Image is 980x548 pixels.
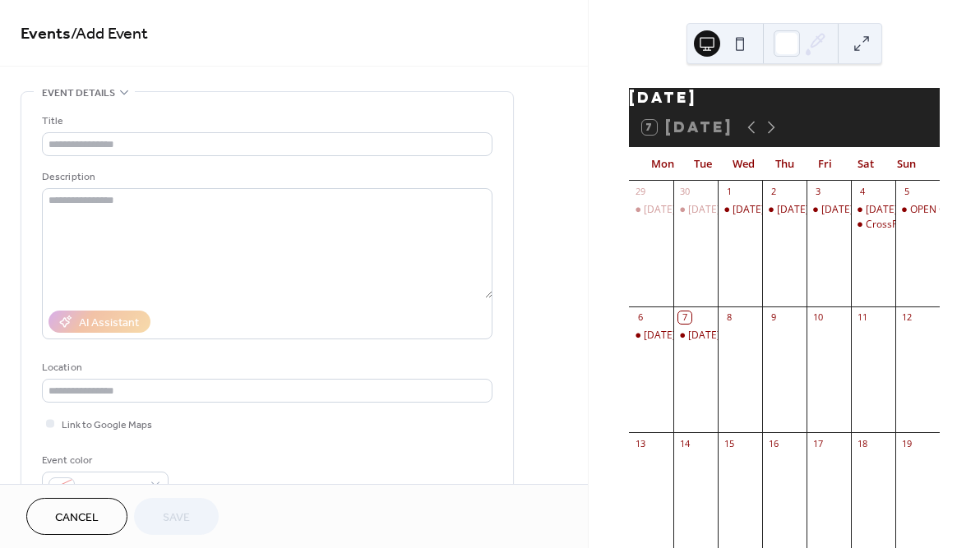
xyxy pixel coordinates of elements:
div: Wednesday 1 Oct [718,203,762,217]
div: [DATE] [821,203,853,217]
div: Monday 29 Sept [629,203,673,217]
div: 5 [900,186,913,198]
div: Sun [886,148,927,181]
div: Wed [723,148,764,181]
div: 13 [634,437,646,449]
div: Friday 3 Oct [807,203,851,217]
div: 2 [767,186,779,198]
div: [DATE] [688,329,720,343]
div: Thursday 2 Oct [762,203,807,217]
div: Saturday 4 Oct [851,203,895,217]
div: [DATE] [644,329,676,343]
span: Cancel [55,509,99,527]
button: Cancel [26,498,127,535]
div: OPEN GYM 9 AM [895,203,940,217]
div: 10 [811,311,824,324]
div: 29 [634,186,646,198]
div: 4 [856,186,868,198]
div: 1 [723,186,735,198]
div: 3 [811,186,824,198]
div: 14 [678,437,691,449]
div: Tuesday 30 Sept [673,203,718,217]
div: [DATE] [644,203,676,217]
div: [DATE] [866,203,898,217]
div: Fri [805,148,845,181]
div: [DATE] [629,88,940,108]
div: 8 [723,311,735,324]
span: Link to Google Maps [62,417,152,434]
div: Thu [764,148,804,181]
div: [DATE] [733,203,765,217]
div: Sat [845,148,885,181]
div: 15 [723,437,735,449]
div: [DATE] [688,203,720,217]
div: Event color [42,452,165,469]
span: Event details [42,85,115,102]
div: 18 [856,437,868,449]
div: Tue [683,148,723,181]
div: Description [42,168,489,186]
div: 6 [634,311,646,324]
div: CrossFit Kids 10:30 AM [866,218,970,232]
span: / Add Event [71,18,148,50]
div: CrossFit Kids 10:30 AM [851,218,895,232]
div: 16 [767,437,779,449]
div: 12 [900,311,913,324]
div: 7 [678,311,691,324]
div: Location [42,359,489,376]
div: Title [42,113,489,130]
div: 19 [900,437,913,449]
div: 9 [767,311,779,324]
div: [DATE] [777,203,809,217]
div: Tuesday 7 Oct [673,329,718,343]
div: 30 [678,186,691,198]
a: Events [21,18,71,50]
div: 11 [856,311,868,324]
div: 17 [811,437,824,449]
div: Mon [642,148,682,181]
div: Monday 6 Oct [629,329,673,343]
